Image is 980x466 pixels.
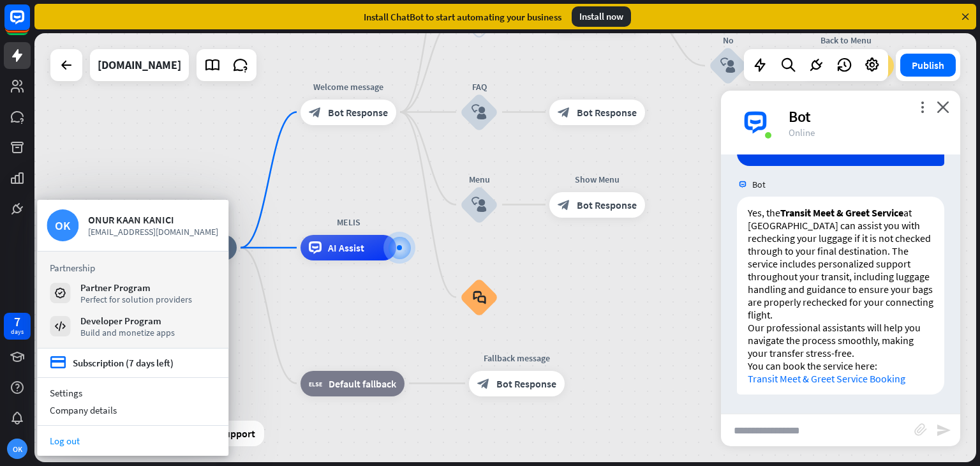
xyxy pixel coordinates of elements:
[789,34,903,47] div: Back to Menu
[720,58,736,73] i: block_user_input
[789,126,945,139] div: Online
[329,377,396,390] span: Default fallback
[50,315,216,338] a: Developer Program Build and monetize apps
[309,106,322,119] i: block_bot_response
[80,294,192,305] div: Perfect for solution providers
[916,101,928,113] i: more_vert
[473,290,486,304] i: block_faq
[690,34,766,47] div: No
[291,216,406,229] div: MELIS
[37,432,228,449] a: Log out
[936,423,951,438] i: send
[47,209,78,241] div: OK
[572,6,631,27] div: Install now
[37,384,228,402] a: Settings
[752,179,766,190] span: Bot
[748,321,933,359] p: Our professional assistants will help you navigate the process smoothly, making your transfer str...
[748,359,933,385] p: You can book the service here:
[14,316,20,327] div: 7
[309,377,322,390] i: block_fallback
[477,377,490,390] i: block_bot_response
[937,101,949,113] i: close
[37,402,228,419] div: Company details
[789,107,945,126] div: Bot
[441,80,517,93] div: FAQ
[558,199,570,211] i: block_bot_response
[328,241,364,254] span: AI Assist
[328,106,388,119] span: Bot Response
[748,372,905,385] a: Transit Meet & Greet Service Booking
[496,377,556,390] span: Bot Response
[88,213,219,226] div: ONUR KAAN KANICI
[98,49,181,81] div: istanbulairportassistme.com
[80,327,175,338] div: Build and monetize apps
[577,106,637,119] span: Bot Response
[73,357,174,369] div: Subscription (7 days left)
[540,173,655,186] div: Show Menu
[219,423,255,444] span: Support
[748,206,933,321] p: Yes, the at [GEOGRAPHIC_DATA] can assist you with rechecking your luggage if it is not checked th...
[364,11,561,23] div: Install ChatBot to start automating your business
[4,313,31,340] a: 7 days
[558,106,570,119] i: block_bot_response
[50,262,216,274] h3: Partnership
[291,80,406,93] div: Welcome message
[80,315,175,327] div: Developer Program
[80,282,192,294] div: Partner Program
[50,355,174,371] a: credit_card Subscription (7 days left)
[47,209,219,241] a: OK ONUR KAAN KANICI [EMAIL_ADDRESS][DOMAIN_NAME]
[88,226,219,237] span: [EMAIL_ADDRESS][DOMAIN_NAME]
[780,206,903,219] strong: Transit Meet & Greet Service
[577,199,637,211] span: Bot Response
[471,105,487,120] i: block_user_input
[441,173,517,186] div: Menu
[459,352,574,365] div: Fallback message
[900,54,956,77] button: Publish
[914,423,927,436] i: block_attachment
[11,327,24,336] div: days
[471,197,487,213] i: block_user_input
[10,5,48,43] button: Open LiveChat chat widget
[50,282,216,304] a: Partner Program Perfect for solution providers
[50,355,66,371] i: credit_card
[7,439,27,459] div: OK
